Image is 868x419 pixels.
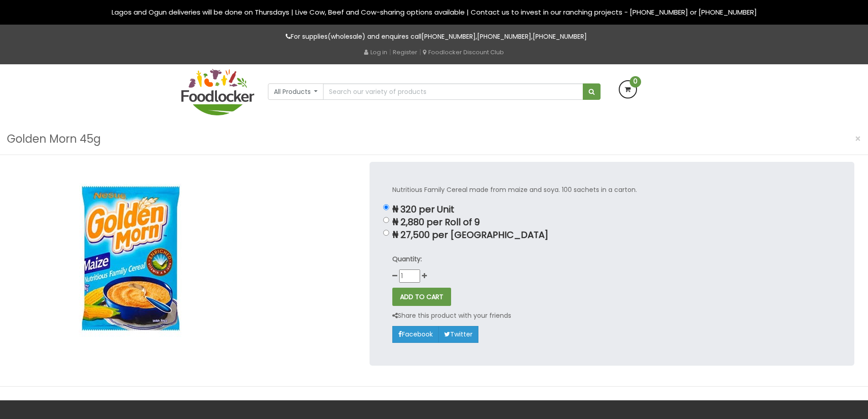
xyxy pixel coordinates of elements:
span: | [389,47,391,57]
input: ₦ 27,500 per [GEOGRAPHIC_DATA] [383,230,389,236]
p: Nutritious Family Cereal made from maize and soya. 100 sachets in a carton. [392,185,832,195]
a: Register [393,48,417,57]
input: ₦ 2,880 per Roll of 9 [383,217,389,223]
a: [PHONE_NUMBER] [421,32,476,41]
p: ₦ 320 per Unit [392,204,832,215]
span: | [419,47,421,57]
a: Foodlocker Discount Club [423,48,504,57]
span: 0 [630,76,641,88]
a: Log in [364,48,387,57]
img: Golden Morn 45g [14,162,264,344]
input: ₦ 320 per Unit [383,204,389,210]
a: [PHONE_NUMBER] [533,32,587,41]
span: Lagos and Ogun deliveries will be done on Thursdays | Live Cow, Beef and Cow-sharing options avai... [112,7,757,17]
p: ₦ 27,500 per [GEOGRAPHIC_DATA] [392,230,832,240]
a: Facebook [392,326,439,342]
p: ₦ 2,880 per Roll of 9 [392,217,832,228]
strong: Quantity: [392,254,422,264]
p: Share this product with your friends [392,310,511,321]
a: Twitter [438,326,478,342]
button: ADD TO CART [392,288,451,306]
span: × [855,132,861,145]
img: FoodLocker [181,69,254,115]
p: For supplies(wholesale) and enquires call , , [181,31,687,42]
h3: Golden Morn 45g [7,130,101,148]
input: Search our variety of products [323,83,583,100]
button: All Products [268,83,324,100]
button: Close [850,129,866,148]
a: [PHONE_NUMBER] [477,32,531,41]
